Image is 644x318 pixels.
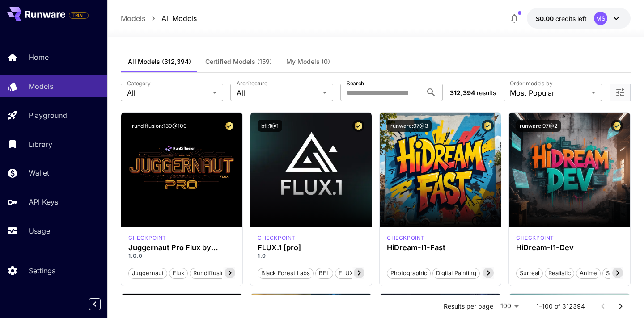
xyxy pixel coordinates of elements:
button: Stylized [602,267,631,279]
span: Photographic [387,269,430,278]
button: Anime [576,267,601,279]
span: Surreal [517,269,542,278]
span: Most Popular [510,88,588,98]
p: checkpoint [258,234,296,242]
span: results [477,89,496,96]
h3: Juggernaut Pro Flux by RunDiffusion [128,243,235,252]
span: All [127,88,209,98]
div: Collapse sidebar [96,296,107,312]
span: FLUX.1 [pro] [335,269,376,278]
button: rundiffusion [190,267,232,279]
p: 1.0.0 [128,252,235,260]
span: Black Forest Labs [258,269,313,278]
button: runware:97@2 [516,120,561,132]
button: Open more filters [615,87,626,98]
h3: HiDream-I1-Dev [516,243,623,252]
button: runware:97@3 [387,120,432,132]
p: checkpoint [128,234,166,242]
span: Certified Models (159) [205,58,272,66]
p: Library [29,139,52,150]
p: Usage [29,226,50,236]
span: TRIAL [69,12,88,19]
span: 312,394 [450,89,475,96]
button: juggernaut [128,267,167,279]
button: Surreal [516,267,543,279]
span: rundiffusion [190,269,231,278]
div: fluxpro [258,234,296,242]
p: Home [29,52,49,63]
p: 1.0 [258,252,364,260]
p: Wallet [29,167,49,178]
p: Settings [29,265,55,276]
button: rundiffusion:130@100 [128,120,191,132]
button: flux [169,267,188,279]
h3: HiDream-I1-Fast [387,243,494,252]
button: Certified Model – Vetted for best performance and includes a commercial license. [352,120,364,132]
h3: FLUX.1 [pro] [258,243,364,252]
button: Collapse sidebar [89,298,101,310]
button: Digital Painting [432,267,480,279]
div: 100 [497,300,522,313]
p: Models [29,81,53,92]
span: Digital Painting [433,269,479,278]
span: Add your payment card to enable full platform functionality. [69,10,89,21]
span: credits left [555,15,587,22]
button: Certified Model – Vetted for best performance and includes a commercial license. [223,120,235,132]
button: Realistic [545,267,574,279]
button: FLUX.1 [pro] [335,267,377,279]
div: MS [594,12,607,25]
span: Anime [576,269,600,278]
button: Certified Model – Vetted for best performance and includes a commercial license. [482,120,494,132]
button: Certified Model – Vetted for best performance and includes a commercial license. [611,120,623,132]
a: Models [121,13,145,24]
label: Search [347,79,364,87]
div: $0.00 [536,14,587,23]
button: Go to next page [612,297,630,315]
span: All [237,88,318,98]
span: flux [169,269,187,278]
label: Category [127,79,151,87]
p: Playground [29,110,67,121]
p: 1–100 of 312394 [536,302,585,311]
button: bfl:1@1 [258,120,282,132]
label: Architecture [237,79,267,87]
p: API Keys [29,197,58,207]
div: HiDream Dev [516,234,554,242]
p: Results per page [444,302,493,311]
a: All Models [161,13,197,24]
button: BFL [315,267,333,279]
span: Realistic [545,269,574,278]
button: $0.00MS [527,8,631,29]
button: Black Forest Labs [258,267,314,279]
span: BFL [316,269,333,278]
span: juggernaut [129,269,167,278]
label: Order models by [510,79,552,87]
p: checkpoint [387,234,425,242]
p: checkpoint [516,234,554,242]
div: FLUX.1 D [128,234,166,242]
nav: breadcrumb [121,13,197,24]
span: $0.00 [536,15,555,22]
span: All Models (312,394) [128,58,191,66]
div: HiDream Fast [387,234,425,242]
button: Photographic [387,267,431,279]
span: Stylized [603,269,631,278]
span: My Models (0) [286,58,330,66]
